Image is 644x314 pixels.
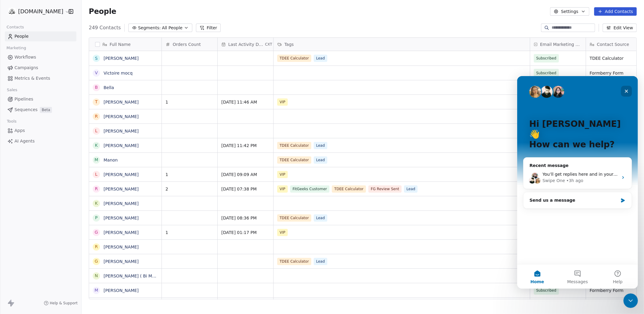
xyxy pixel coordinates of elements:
span: Home [13,203,27,208]
div: G [95,229,98,235]
div: K [95,142,98,149]
span: Lead [314,142,327,149]
span: Subscribed [536,55,556,61]
a: [PERSON_NAME] [104,230,139,235]
a: Campaigns [5,63,76,73]
span: Orders Count [173,41,201,47]
span: Segments: [138,25,161,31]
span: TDEE Calculator [277,156,311,164]
a: Victoire mocq [104,71,133,75]
span: [DATE] 08:36 PM [221,215,270,221]
span: TDEE Calculator [277,142,311,149]
span: Apps [14,127,25,134]
span: VIP [277,98,288,106]
a: [PERSON_NAME] [104,216,139,220]
span: [DATE] 01:17 PM [221,229,270,235]
div: G [95,258,98,264]
span: 1 [165,229,214,235]
div: grid [89,51,162,300]
span: 249 Contacts [89,24,121,31]
span: CXT [265,42,272,47]
span: Formberry Form [590,70,638,76]
button: Edit View [603,24,637,32]
img: tab_keywords_by_traffic_grey.svg [60,35,65,40]
img: logo_orange.svg [10,10,14,14]
span: Formberry Form [590,287,638,293]
a: AI Agents [5,136,76,146]
span: Tags [284,41,294,47]
span: [DATE] 09:09 AM [221,171,270,178]
div: T [95,99,98,105]
a: [PERSON_NAME] [104,56,139,61]
span: TDEE Calculator [332,185,366,193]
div: Tags [274,38,530,51]
div: v 4.0.25 [17,10,30,14]
a: [PERSON_NAME] [104,259,139,264]
span: FitGeeks Customer [290,185,329,193]
div: S [95,55,98,62]
img: 1000.jpg [8,8,16,15]
div: M [95,157,98,163]
a: Pipelines [5,94,76,104]
div: Domain Overview [23,36,54,40]
a: [PERSON_NAME] [104,201,139,206]
span: 1 [165,99,214,105]
a: Workflows [5,52,76,62]
a: Metrics & Events [5,73,76,83]
span: Subscribed [536,70,556,76]
div: N [95,273,98,279]
div: V [95,70,98,76]
div: M [95,287,98,293]
span: Lead [314,55,327,62]
span: Tools [4,117,19,126]
div: Last Activity DateCXT [218,38,273,51]
a: [PERSON_NAME] [104,143,139,148]
span: All People [162,25,182,31]
span: Email Marketing Consent [540,41,582,47]
a: [PERSON_NAME] ( Bi Mat) [104,274,158,278]
span: TDEE Calculator [277,55,311,62]
span: [DOMAIN_NAME] [18,8,63,15]
div: L [95,128,98,134]
div: • 3h ago [49,101,66,108]
span: Campaigns [14,65,38,71]
span: VIP [277,229,288,236]
span: TDEE Calculator [277,258,311,265]
a: Apps [5,126,76,136]
img: tab_domain_overview_orange.svg [16,35,21,40]
div: R [95,244,98,250]
a: [PERSON_NAME] [104,288,139,293]
div: K [95,200,98,207]
span: [DATE] 07:38 PM [221,186,270,192]
span: People [14,33,29,40]
span: Full Name [110,41,131,47]
a: People [5,31,76,41]
span: Metrics & Events [14,75,50,82]
span: 2 [165,186,214,192]
div: r [95,186,98,192]
span: Lead [404,185,418,193]
iframe: Intercom live chat [623,293,638,308]
a: [PERSON_NAME] [104,245,139,249]
button: Messages [40,188,80,213]
a: SequencesBeta [5,105,76,115]
button: Settings [550,7,589,16]
div: Close [104,10,115,21]
span: Marketing [4,43,29,53]
span: Pipelines [14,96,33,102]
span: AI Agents [14,138,35,144]
div: Send us a message [6,116,115,133]
span: VIP [277,185,288,193]
a: Help & Support [44,301,78,306]
div: Email Marketing Consent [530,38,586,51]
span: 1 [165,171,214,178]
a: Bella [104,85,114,90]
span: Sequences [14,107,37,113]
